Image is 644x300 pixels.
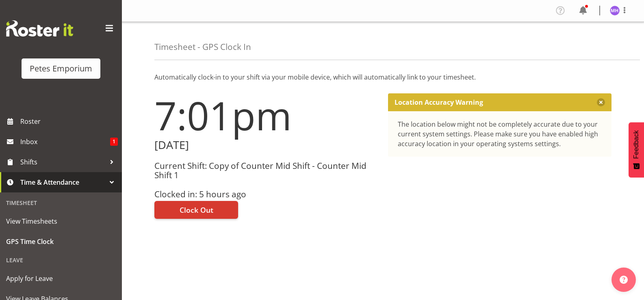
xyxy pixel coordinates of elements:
span: Roster [20,115,118,127]
div: Timesheet [2,194,120,211]
span: Time & Attendance [20,176,106,188]
div: Petes Emporium [30,63,92,75]
p: Automatically clock-in to your shift via your mobile device, which will automatically link to you... [154,72,611,82]
button: Feedback - Show survey [629,122,644,177]
img: help-xxl-2.png [620,276,628,284]
button: Clock Out [154,201,238,219]
span: View Timesheets [6,215,116,227]
span: Feedback [633,130,640,159]
span: Shifts [20,156,106,168]
div: The location below might not be completely accurate due to your current system settings. Please m... [398,119,602,149]
div: Leave [2,252,120,268]
a: GPS Time Clock [2,231,120,252]
span: Inbox [20,136,110,148]
p: Location Accuracy Warning [395,98,483,106]
span: GPS Time Clock [6,235,116,248]
h3: Current Shift: Copy of Counter Mid Shift - Counter Mid Shift 1 [154,161,378,180]
a: View Timesheets [2,211,120,231]
h2: [DATE] [154,139,378,151]
img: mackenzie-halford4471.jpg [610,6,620,15]
a: Apply for Leave [2,268,120,289]
img: Rosterit website logo [6,20,73,37]
span: Apply for Leave [6,272,116,285]
span: Clock Out [180,205,213,215]
button: Close message [597,98,605,106]
h4: Timesheet - GPS Clock In [154,42,251,52]
span: 1 [110,138,118,146]
h1: 7:01pm [154,93,378,137]
h3: Clocked in: 5 hours ago [154,190,378,199]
